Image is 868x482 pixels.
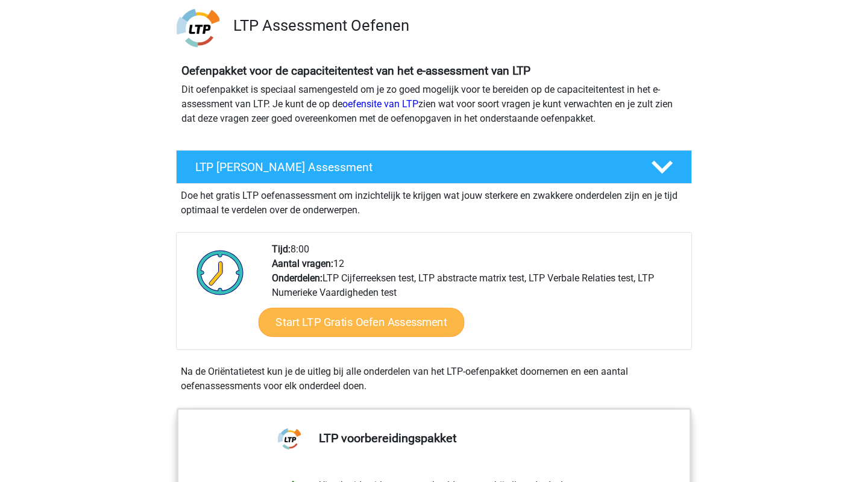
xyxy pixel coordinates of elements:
[176,184,692,218] div: Doe het gratis LTP oefenassessment om inzichtelijk te krijgen wat jouw sterkere en zwakkere onder...
[195,160,632,174] h4: LTP [PERSON_NAME] Assessment
[263,242,691,349] div: 8:00 12 LTP Cijferreeksen test, LTP abstracte matrix test, LTP Verbale Relaties test, LTP Numerie...
[190,242,251,302] img: Klok
[342,98,418,110] a: oefensite van LTP
[171,150,697,184] a: LTP [PERSON_NAME] Assessment
[272,272,322,284] b: Onderdelen:
[272,243,291,255] b: Tijd:
[176,365,692,393] div: Na de Oriëntatietest kun je de uitleg bij alle onderdelen van het LTP-oefenpakket doornemen en ee...
[272,258,333,269] b: Aantal vragen:
[181,64,530,78] b: Oefenpakket voor de capaciteitentest van het e-assessment van LTP
[233,16,682,35] h3: LTP Assessment Oefenen
[259,308,465,337] a: Start LTP Gratis Oefen Assessment
[177,7,219,49] img: ltp.png
[181,83,687,126] p: Dit oefenpakket is speciaal samengesteld om je zo goed mogelijk voor te bereiden op de capaciteit...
